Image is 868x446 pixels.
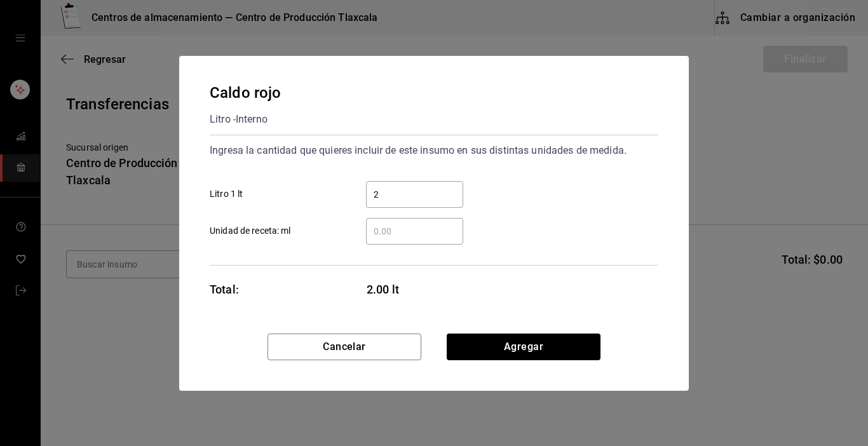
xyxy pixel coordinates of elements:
[210,187,243,201] span: Litro 1 lt
[268,334,421,360] button: Cancelar
[210,81,281,104] div: Caldo rojo
[366,224,463,239] input: Unidad de receta: ml
[366,187,463,202] input: Litro 1 lt
[367,281,464,298] span: 2.00 lt
[210,281,239,298] div: Total:
[210,109,281,130] div: Litro - Interno
[447,334,600,360] button: Agregar
[210,224,291,238] span: Unidad de receta: ml
[210,140,658,161] div: Ingresa la cantidad que quieres incluir de este insumo en sus distintas unidades de medida.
